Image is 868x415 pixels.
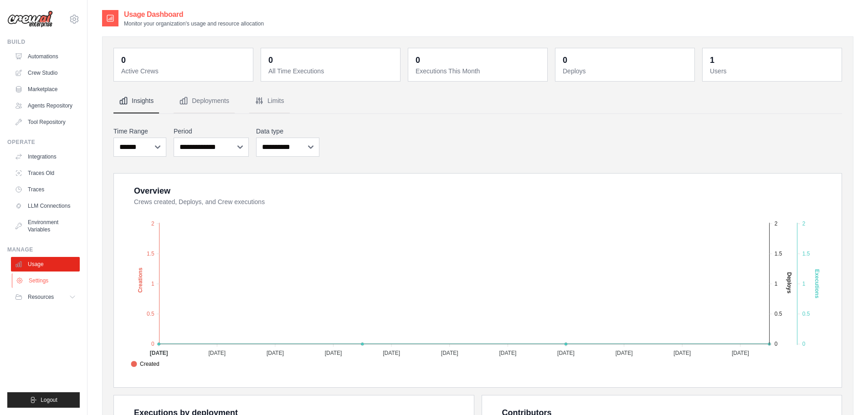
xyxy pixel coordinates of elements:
tspan: 1.5 [775,251,782,257]
a: Traces Old [11,166,80,180]
dt: Users [710,67,836,76]
tspan: 0 [802,341,806,347]
div: 1 [710,54,714,67]
dt: Executions This Month [416,67,542,76]
label: Time Range [113,127,166,136]
a: Environment Variables [11,215,80,237]
tspan: [DATE] [557,350,575,356]
tspan: 0.5 [775,311,782,317]
tspan: [DATE] [732,350,749,356]
div: Overview [134,184,170,197]
a: Usage [11,257,80,272]
a: Agents Repository [11,98,80,113]
tspan: [DATE] [150,350,168,356]
tspan: 0.5 [802,311,810,317]
tspan: [DATE] [499,350,516,356]
label: Data type [256,127,319,136]
text: Creations [137,267,144,293]
tspan: [DATE] [325,350,342,356]
a: Settings [12,273,81,288]
text: Deploys [786,272,792,293]
p: Monitor your organization's usage and resource allocation [124,20,264,27]
tspan: 2 [775,220,778,227]
a: LLM Connections [11,199,80,213]
dt: All Time Executions [268,67,395,76]
button: Deployments [174,89,235,113]
button: Limits [249,89,290,113]
tspan: 0 [151,341,154,347]
a: Crew Studio [11,66,80,80]
tspan: [DATE] [267,350,284,356]
button: Logout [7,392,80,408]
tspan: 1 [802,281,806,287]
button: Insights [113,89,159,113]
tspan: 2 [802,220,806,227]
a: Tool Repository [11,115,80,129]
img: Logo [7,10,53,28]
tspan: 1.5 [802,251,810,257]
tspan: [DATE] [441,350,458,356]
tspan: 1.5 [147,251,154,257]
div: 0 [121,54,126,67]
div: 0 [416,54,420,67]
span: Created [131,360,159,368]
h2: Usage Dashboard [124,9,264,20]
tspan: 0 [775,341,778,347]
a: Traces [11,182,80,197]
tspan: 2 [151,220,154,227]
a: Automations [11,49,80,64]
text: Executions [814,269,820,298]
span: Resources [28,293,54,301]
div: 0 [268,54,273,67]
span: Logout [41,396,57,404]
div: Operate [7,138,80,146]
tspan: 1 [151,281,154,287]
tspan: [DATE] [673,350,691,356]
tspan: 1 [775,281,778,287]
div: 0 [563,54,567,67]
dt: Active Crews [121,67,247,76]
dt: Deploys [563,67,689,76]
nav: Tabs [113,89,842,113]
tspan: 0.5 [147,311,154,317]
label: Period [174,127,249,136]
dt: Crews created, Deploys, and Crew executions [134,197,831,206]
tspan: [DATE] [616,350,633,356]
tspan: [DATE] [208,350,226,356]
a: Marketplace [11,82,80,97]
div: Manage [7,246,80,253]
button: Resources [11,290,80,304]
a: Integrations [11,149,80,164]
tspan: [DATE] [383,350,400,356]
div: Build [7,38,80,46]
